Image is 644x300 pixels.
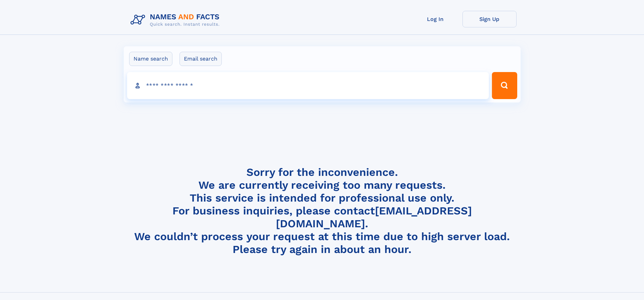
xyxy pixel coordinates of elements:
[129,52,172,66] label: Name search
[408,11,462,27] a: Log In
[128,11,225,29] img: Logo Names and Facts
[128,166,517,256] h4: Sorry for the inconvenience. We are currently receiving too many requests. This service is intend...
[127,72,489,99] input: search input
[180,52,222,66] label: Email search
[492,72,517,99] button: Search Button
[462,11,517,27] a: Sign Up
[276,204,472,230] a: [EMAIL_ADDRESS][DOMAIN_NAME]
